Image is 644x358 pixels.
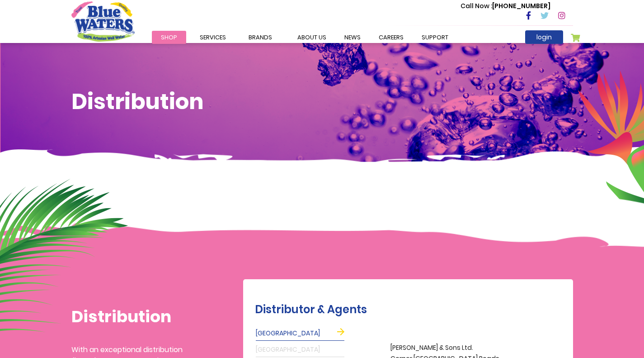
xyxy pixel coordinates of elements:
[71,307,187,326] h1: Distribution
[525,30,563,44] a: login
[413,31,457,44] a: support
[249,33,272,42] span: Brands
[370,31,413,44] a: careers
[71,1,135,41] a: store logo
[335,31,370,44] a: News
[256,343,344,357] a: [GEOGRAPHIC_DATA]
[288,31,335,44] a: about us
[161,33,177,42] span: Shop
[71,89,573,115] h1: Distribution
[256,326,344,341] a: [GEOGRAPHIC_DATA]
[461,1,492,10] span: Call Now :
[200,33,226,42] span: Services
[255,303,569,316] h2: Distributor & Agents
[461,1,550,11] p: [PHONE_NUMBER]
